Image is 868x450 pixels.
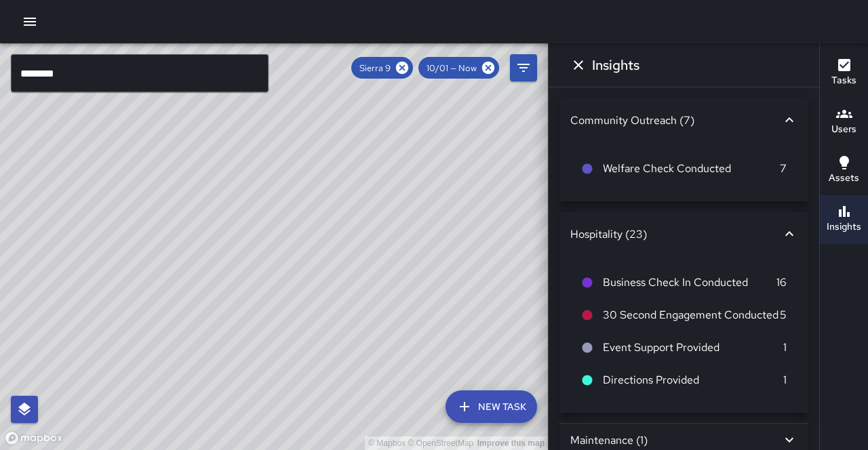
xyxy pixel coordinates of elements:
div: Community Outreach (7) [559,98,808,142]
h6: Users [831,122,856,137]
div: Hospitality (23) [559,212,808,255]
span: Sierra 9 [351,62,399,74]
p: 1 [783,340,787,356]
div: Sierra 9 [351,57,413,79]
h6: Insights [827,220,861,234]
h6: Tasks [831,73,856,88]
button: Insights [820,195,868,244]
span: 30 Second Engagement Conducted [603,307,780,323]
span: 10/01 — Now [418,62,485,74]
button: New Task [446,390,537,423]
button: Filters [510,54,537,81]
h6: Insights [592,54,639,76]
p: 1 [783,372,787,388]
span: Directions Provided [603,372,783,388]
p: 7 [780,161,787,177]
span: Welfare Check Conducted [603,161,780,177]
button: Assets [820,146,868,195]
button: Tasks [820,49,868,98]
div: 10/01 — Now [418,57,499,79]
div: Community Outreach (7) [570,113,781,127]
span: Event Support Provided [603,340,783,356]
button: Dismiss [565,52,592,79]
p: 16 [776,274,787,291]
button: Users [820,98,868,146]
div: Maintenance (1) [570,433,781,447]
p: 5 [780,307,787,323]
div: Hospitality (23) [570,227,781,241]
span: Business Check In Conducted [603,274,776,291]
h6: Assets [829,171,859,186]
